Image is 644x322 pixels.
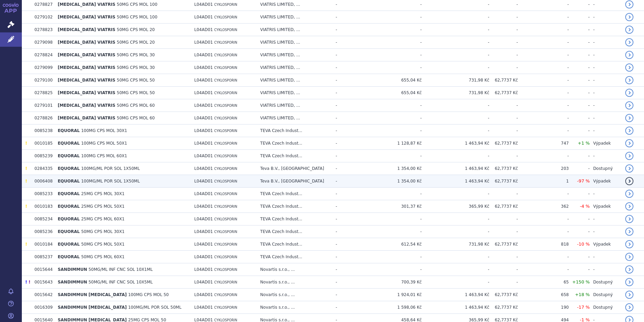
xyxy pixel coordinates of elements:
td: - [358,125,422,137]
td: Výpadek [590,238,622,251]
span: Tento přípravek má DNC/DoÚ. [25,166,27,171]
td: - [422,61,489,74]
span: CYKLOSPORIN [214,53,237,57]
td: - [332,162,358,175]
span: L04AD01 [194,27,213,32]
td: 0284335 [31,162,54,175]
td: - [422,49,489,61]
span: 50MG CPS MOL 30X1 [81,229,125,234]
span: +1 % [578,141,590,146]
a: detail [625,291,633,299]
span: Tento přípravek má DNC/DoÚ. [25,204,27,209]
span: EQUORAL [58,153,80,158]
a: detail [625,63,633,72]
span: CYKLOSPORIN [214,104,237,107]
td: - [569,112,590,125]
span: 50MG CPS MOL 30 [117,53,155,57]
a: detail [625,0,633,9]
td: - [489,99,518,112]
td: 0085239 [31,150,54,162]
a: detail [625,13,633,21]
span: EQUORAL [58,179,80,184]
span: 50MG CPS MOL 50 [117,78,155,83]
td: TEVA Czech Indust... [257,125,332,137]
td: 731,98 Kč [422,74,489,87]
span: CYKLOSPORIN [214,91,237,95]
td: - [332,87,358,99]
td: - [489,112,518,125]
td: 612,54 Kč [358,238,422,251]
span: EQUORAL [58,204,80,209]
span: L04AD01 [194,191,213,196]
td: 0278826 [31,112,54,125]
td: - [569,87,590,99]
td: TEVA Czech Indust... [257,200,332,213]
td: - [489,61,518,74]
td: - [590,213,622,225]
span: L04AD01 [194,53,213,57]
span: 25MG CPS MOL 60X1 [81,217,125,221]
td: - [518,11,569,24]
span: CYKLOSPORIN [214,28,237,32]
span: CYKLOSPORIN [214,167,237,171]
td: - [422,99,489,112]
td: 655,04 Kč [358,87,422,99]
td: - [332,213,358,225]
a: detail [625,51,633,59]
td: - [332,125,358,137]
td: - [422,125,489,137]
span: 50MG CPS MOL 30 [117,65,155,70]
span: [MEDICAL_DATA] VIATRIS [58,116,115,120]
td: - [518,188,569,200]
td: 747 [518,137,569,150]
span: L04AD01 [194,116,213,120]
span: CYKLOSPORIN [214,41,237,44]
td: - [590,24,622,36]
td: 62,7737 Kč [489,175,518,188]
td: - [332,11,358,24]
td: - [332,74,358,87]
td: TEVA Czech Indust... [257,188,332,200]
td: - [569,11,590,24]
td: 0278823 [31,24,54,36]
td: - [590,125,622,137]
td: - [489,24,518,36]
td: - [332,238,358,251]
td: - [590,36,622,49]
a: detail [625,114,633,122]
span: EQUORAL [58,166,80,171]
span: [MEDICAL_DATA] VIATRIS [58,53,115,57]
td: - [358,251,422,263]
td: 203 [518,162,569,175]
span: [MEDICAL_DATA] VIATRIS [58,90,115,95]
td: - [569,162,590,175]
td: VIATRIS LIMITED, ... [257,36,332,49]
td: - [590,11,622,24]
td: VIATRIS LIMITED, ... [257,24,332,36]
span: 100MG/ML POR SOL 1X50ML [81,166,140,171]
span: EQUORAL [58,191,80,196]
span: Tento přípravek má DNC/DoÚ. [25,179,27,184]
span: L04AD01 [194,179,213,184]
span: L04AD01 [194,90,213,95]
a: detail [625,190,633,198]
a: detail [625,303,633,311]
td: 0278824 [31,49,54,61]
td: 1 [518,175,569,188]
span: CYKLOSPORIN [214,66,237,70]
td: - [332,99,358,112]
td: - [489,125,518,137]
span: L04AD01 [194,166,213,171]
span: CYKLOSPORIN [214,142,237,145]
td: 0085238 [31,125,54,137]
span: L04AD01 [194,141,213,146]
td: - [358,49,422,61]
td: - [590,87,622,99]
td: - [358,36,422,49]
span: CYKLOSPORIN [214,230,237,234]
td: - [569,61,590,74]
td: - [358,112,422,125]
a: detail [625,240,633,248]
span: CYKLOSPORIN [214,243,237,246]
td: 62,7737 Kč [489,162,518,175]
